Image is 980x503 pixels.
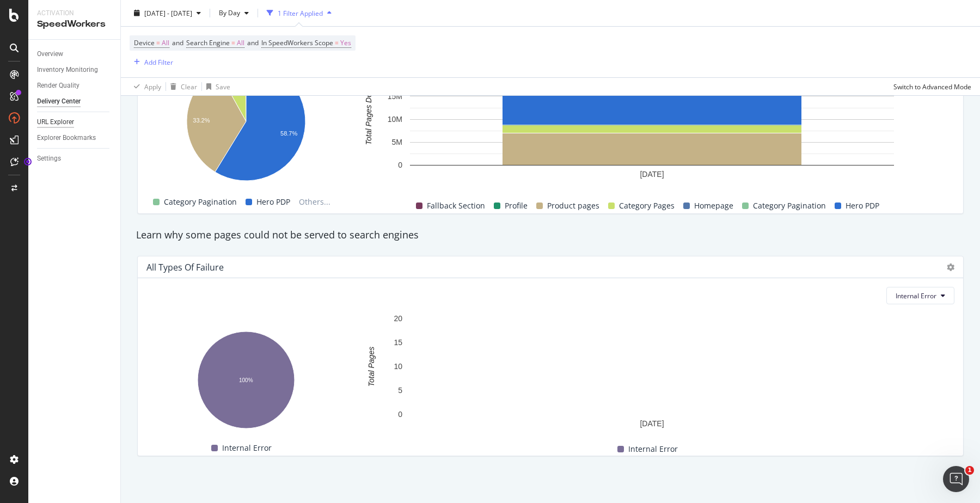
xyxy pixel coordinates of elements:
text: 10 [394,363,402,371]
span: Internal Error [222,441,272,455]
div: Render Quality [37,80,79,91]
text: 0 [398,410,402,419]
text: [DATE] [640,419,664,428]
div: Overview [37,48,63,60]
div: Apply [144,82,161,91]
span: By Day [215,8,240,17]
span: Hero PDP [846,199,879,212]
svg: A chart. [350,313,954,433]
span: Others... [295,195,335,208]
text: Total Pages Delivered [364,70,373,145]
span: Category Pagination [753,199,826,212]
div: Activation [37,9,112,18]
text: [DATE] [640,170,664,179]
span: = [231,38,235,47]
div: SpeedWorkers [37,18,112,30]
span: Search Engine [186,38,230,47]
a: Settings [37,153,113,164]
span: and [247,38,259,47]
text: 15M [388,91,402,100]
div: Delivery Center [37,96,81,107]
svg: A chart. [146,57,345,188]
text: 33.2% [193,117,210,124]
div: Learn why some pages could not be served to search engines [131,228,970,242]
span: Profile [505,199,528,212]
iframe: Intercom live chat [943,466,969,492]
a: Render Quality [37,80,113,91]
a: Inventory Monitoring [37,64,113,76]
text: 5M [392,138,402,146]
span: Device [134,38,155,47]
div: Explorer Bookmarks [37,132,96,144]
span: [DATE] - [DATE] [144,8,192,17]
button: By Day [215,4,253,22]
text: 15 [394,339,402,347]
span: In SpeedWorkers Scope [261,38,333,47]
div: Settings [37,153,61,164]
text: 0 [398,161,402,169]
span: Hero PDP [256,195,290,208]
div: Inventory Monitoring [37,64,98,76]
a: Explorer Bookmarks [37,132,113,144]
button: [DATE] - [DATE] [130,4,205,22]
div: Tooltip anchor [23,157,33,167]
a: Delivery Center [37,96,113,107]
text: Total Pages [367,347,376,387]
div: URL Explorer [37,116,74,128]
span: = [156,38,160,47]
button: Apply [130,78,161,95]
span: Homepage [694,199,733,212]
span: Internal Error [896,291,936,300]
text: 58.7% [280,130,297,137]
button: Add Filter [130,56,173,69]
span: Category Pagination [164,195,237,208]
a: Overview [37,48,113,60]
text: 20 [394,315,402,323]
button: Switch to Advanced Mode [889,78,971,95]
span: Product pages [547,199,599,212]
a: URL Explorer [37,116,113,128]
span: All [162,35,169,51]
button: Clear [166,78,197,95]
svg: A chart. [146,326,345,434]
text: 100% [239,377,253,383]
text: 10M [388,115,402,124]
div: Clear [181,82,197,91]
div: Save [216,82,230,91]
span: 1 [965,466,974,475]
span: and [172,38,183,47]
text: 5 [398,387,402,395]
span: Fallback Section [427,199,485,212]
button: Save [202,78,230,95]
span: All [237,35,244,51]
div: 1 Filter Applied [278,8,323,17]
div: All Types of Failure [146,262,224,273]
span: Internal Error [628,443,678,456]
span: = [335,38,339,47]
span: Yes [340,35,351,51]
svg: A chart. [350,45,954,189]
span: Category Pages [619,199,675,212]
button: 1 Filter Applied [262,4,336,22]
button: Internal Error [886,287,954,304]
div: Switch to Advanced Mode [893,82,971,91]
div: Add Filter [144,57,173,66]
